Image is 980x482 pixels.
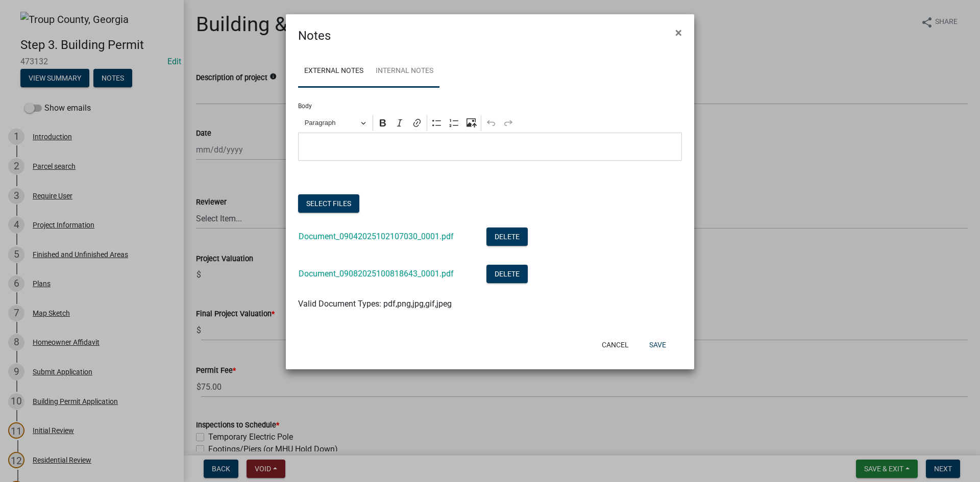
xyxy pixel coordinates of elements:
wm-modal-confirm: Delete Document [486,270,528,280]
button: Save [641,336,674,354]
span: Valid Document Types: pdf,png,jpg,gif,jpeg [298,299,452,309]
button: Cancel [594,336,637,354]
button: Delete [486,265,528,283]
div: Editor toolbar [298,113,682,133]
a: External Notes [298,55,370,88]
a: Document_09042025102107030_0001.pdf [299,232,454,241]
button: Paragraph, Heading [300,115,371,131]
a: Document_09082025100818643_0001.pdf [299,269,454,278]
span: Paragraph [305,117,358,129]
span: × [675,26,682,40]
label: Body [298,103,312,109]
button: Close [667,18,690,47]
div: Editor editing area: main. Press Alt+0 for help. [298,133,682,161]
a: Internal Notes [370,55,439,88]
button: Delete [486,227,528,246]
h4: Notes [298,27,331,45]
wm-modal-confirm: Delete Document [486,233,528,242]
button: Select files [298,194,359,213]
